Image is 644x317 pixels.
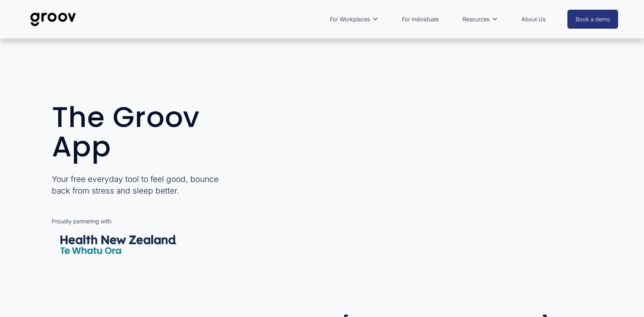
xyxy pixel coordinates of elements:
span: Resources [463,14,489,24]
a: About Us [518,10,549,28]
a: Book a demo [567,10,618,29]
a: folder dropdown [459,10,502,28]
a: For Individuals [398,10,442,28]
img: Groov | Unlock Human Potential at Work and in Life [26,7,80,32]
h1: The Groov App [52,103,229,161]
p: Your free everyday tool to feel good, bounce back from stress and sleep better. [52,173,229,196]
a: folder dropdown [326,10,382,28]
span: For Workplaces [330,14,370,24]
